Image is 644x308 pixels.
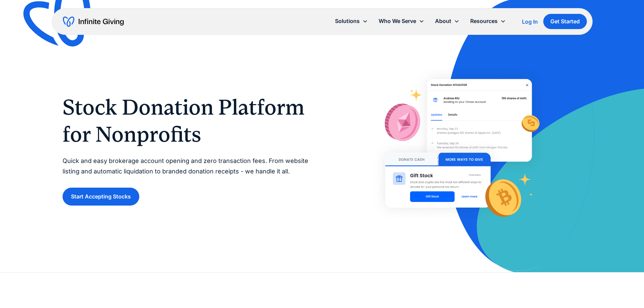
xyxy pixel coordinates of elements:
[379,17,416,26] div: Who We Serve
[63,94,309,148] h1: Stock Donation Platform for Nonprofits
[63,188,139,206] a: Start Accepting Stocks
[430,14,465,28] div: About
[373,14,430,28] div: Who We Serve
[470,17,498,26] div: Resources
[335,17,360,26] div: Solutions
[522,18,538,26] a: Log In
[330,14,373,28] div: Solutions
[465,14,511,28] div: Resources
[63,156,309,176] p: Quick and easy brokerage account opening and zero transaction fees. From website listing and auto...
[63,16,124,27] a: home
[435,17,451,26] div: About
[371,65,546,234] img: With Infinite Giving’s stock donation platform, it’s easy for donors to give stock to your nonpro...
[543,14,587,29] a: Get Started
[522,19,538,24] div: Log In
